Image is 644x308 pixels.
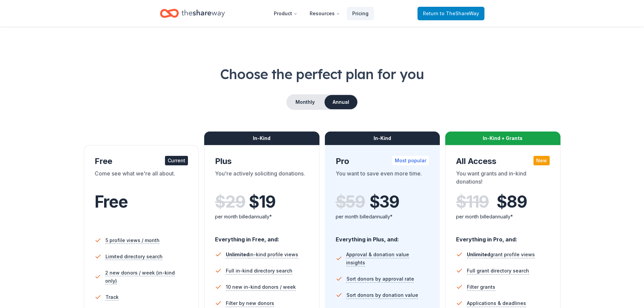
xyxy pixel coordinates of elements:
[347,291,418,299] span: Sort donors by donation value
[456,169,550,188] div: You want grants and in-kind donations!
[467,283,495,291] span: Filter grants
[440,10,479,16] span: to TheShareWay
[325,95,357,109] button: Annual
[456,230,550,244] div: Everything in Pro, and:
[215,169,309,188] div: You're actively soliciting donations.
[226,252,298,257] span: in-kind profile views
[392,156,429,165] div: Most popular
[287,95,323,109] button: Monthly
[533,156,550,165] div: New
[347,275,414,283] span: Sort donors by approval rate
[304,7,345,20] button: Resources
[346,251,429,267] span: Approval & donation value insights
[165,156,188,165] div: Current
[160,5,225,21] a: Home
[226,252,249,257] span: Unlimited
[445,132,560,145] div: In-Kind + Grants
[347,7,374,20] a: Pricing
[268,5,374,21] nav: Main
[226,299,274,307] span: Filter by new donors
[467,252,490,257] span: Unlimited
[215,156,309,167] div: Plus
[95,169,188,188] div: Come see what we're all about.
[418,7,484,20] a: Returnto TheShareWay
[336,156,429,167] div: Pro
[423,9,479,18] span: Return
[268,7,303,20] button: Product
[456,156,550,167] div: All Access
[369,192,399,211] span: $ 39
[456,213,550,221] div: per month billed annually*
[215,230,309,244] div: Everything in Free, and:
[105,269,188,285] span: 2 new donors / week (in-kind only)
[226,267,292,275] span: Full in-kind directory search
[105,236,160,244] span: 5 profile views / month
[467,252,535,257] span: grant profile views
[105,253,163,261] span: Limited directory search
[105,293,119,301] span: Track
[497,192,527,211] span: $ 89
[95,192,128,212] span: Free
[325,132,440,145] div: In-Kind
[336,230,429,244] div: Everything in Plus, and:
[204,132,319,145] div: In-Kind
[249,192,275,211] span: $ 19
[467,267,529,275] span: Full grant directory search
[336,169,429,188] div: You want to save even more time.
[467,299,526,307] span: Applications & deadlines
[215,213,309,221] div: per month billed annually*
[226,283,296,291] span: 10 new in-kind donors / week
[336,213,429,221] div: per month billed annually*
[95,156,188,167] div: Free
[27,65,617,84] h1: Choose the perfect plan for you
